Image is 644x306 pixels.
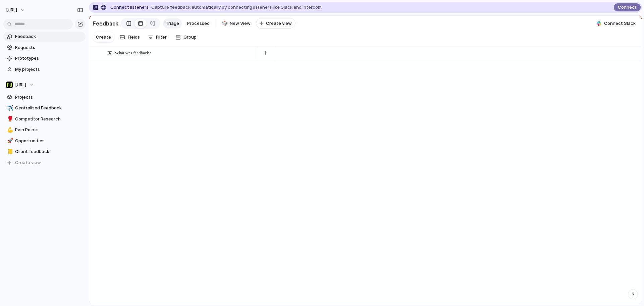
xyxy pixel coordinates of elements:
[93,19,118,28] h2: Feedback
[3,5,29,15] button: [URL]
[7,126,12,134] div: 💪
[151,4,322,11] span: Capture feedback automatically by connecting listeners like Slack and Intercom
[7,115,12,123] div: 🥊
[230,20,251,27] span: New View
[117,32,143,43] button: Fields
[15,159,41,166] span: Create view
[145,32,169,43] button: Filter
[15,138,83,144] span: Opportunities
[594,18,638,29] button: Connect Slack
[3,125,86,135] a: 💪Pain Points
[221,20,227,27] button: 🎲
[6,138,13,144] button: 🚀
[6,7,17,13] span: [URL]
[3,92,86,102] a: Projects
[7,148,12,156] div: 📒
[618,4,637,11] span: Connect
[3,136,86,146] a: 🚀Opportunities
[183,34,197,41] span: Group
[6,126,13,133] button: 💪
[93,32,114,42] button: Create
[218,18,253,29] a: 🎲New View
[15,148,83,155] span: Client feedback
[7,137,12,145] div: 🚀
[15,66,83,73] span: My projects
[3,114,86,124] a: 🥊Competitor Research
[15,126,83,133] span: Pain Points
[96,34,111,41] span: Create
[3,80,86,90] button: [URL]
[15,55,83,62] span: Prototypes
[110,4,149,11] span: Connect listeners
[187,20,210,27] span: Processed
[6,105,13,111] button: ✈️
[3,147,86,157] a: 📒Client feedback
[166,20,179,27] span: Triage
[3,43,86,53] a: Requests
[6,148,13,155] button: 📒
[184,18,212,29] a: Processed
[128,34,140,41] span: Fields
[3,103,86,113] a: ✈️Centralised Feedback
[3,53,86,63] a: Prototypes
[3,32,86,42] a: Feedback
[15,116,83,122] span: Competitor Research
[256,18,296,29] button: Create view
[15,82,26,88] span: [URL]
[156,34,167,41] span: Filter
[3,64,86,74] a: My projects
[3,158,86,168] button: Create view
[115,50,151,56] span: What was feedback?
[15,94,83,101] span: Projects
[7,104,12,112] div: ✈️
[614,3,641,11] button: Connect
[172,32,200,43] button: Group
[15,105,83,111] span: Centralised Feedback
[163,18,182,29] a: Triage
[604,20,636,27] span: Connect Slack
[6,116,13,122] button: 🥊
[266,20,292,27] span: Create view
[15,44,83,51] span: Requests
[222,19,226,27] div: 🎲
[15,33,83,40] span: Feedback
